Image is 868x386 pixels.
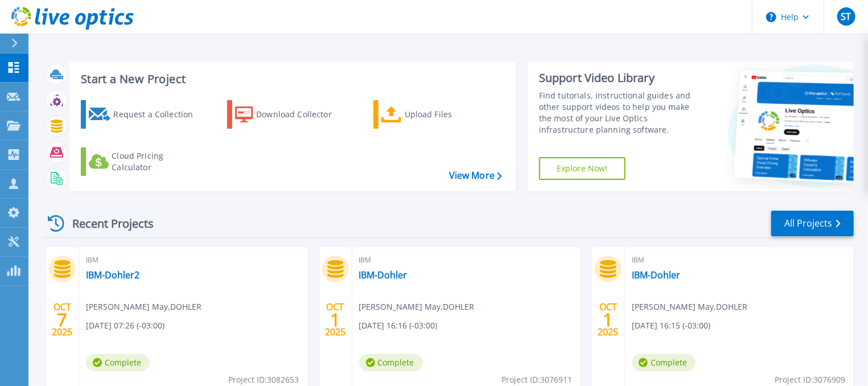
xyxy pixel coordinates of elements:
[603,315,614,325] span: 1
[324,299,346,340] div: OCT 2025
[81,100,208,129] a: Request a Collection
[501,373,572,386] span: Project ID: 3076911
[57,315,67,325] span: 7
[227,100,354,129] a: Download Collector
[229,373,299,386] span: Project ID: 3082653
[373,100,500,129] a: Upload Files
[632,301,747,313] span: [PERSON_NAME] May , DOHLER
[771,211,854,236] a: All Projects
[359,301,475,313] span: [PERSON_NAME] May , DOHLER
[112,150,203,173] div: Cloud Pricing Calculator
[775,373,845,386] span: Project ID: 3076909
[632,319,710,332] span: [DATE] 16:15 (-03:00)
[632,354,696,371] span: Complete
[86,319,164,332] span: [DATE] 07:26 (-03:00)
[256,103,347,126] div: Download Collector
[86,254,301,266] span: IBM
[359,254,574,266] span: IBM
[51,299,73,340] div: OCT 2025
[449,170,502,181] a: View More
[632,269,680,281] a: IBM-Dohler
[86,354,150,371] span: Complete
[81,73,501,85] h3: Start a New Project
[539,157,626,180] a: Explore Now!
[632,254,847,266] span: IBM
[44,210,169,237] div: Recent Projects
[81,147,208,176] a: Cloud Pricing Calculator
[86,269,139,281] a: IBM-Dohler2
[86,301,201,313] span: [PERSON_NAME] May , DOHLER
[359,319,438,332] span: [DATE] 16:16 (-03:00)
[539,90,703,135] div: Find tutorials, instructional guides and other support videos to help you make the most of your L...
[598,299,619,340] div: OCT 2025
[405,103,496,126] div: Upload Files
[539,71,703,85] div: Support Video Library
[113,103,204,126] div: Request a Collection
[330,315,340,325] span: 1
[359,269,408,281] a: IBM-Dohler
[359,354,423,371] span: Complete
[841,12,851,21] span: ST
